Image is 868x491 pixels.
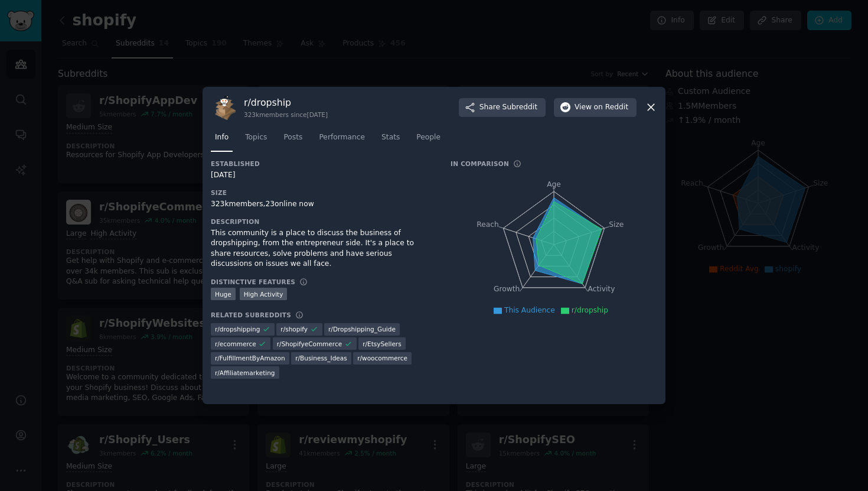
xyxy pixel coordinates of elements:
[588,285,615,293] tspan: Activity
[215,325,260,333] span: r/ dropshipping
[547,180,561,188] tspan: Age
[277,340,342,348] span: r/ ShopifyeCommerce
[502,102,537,113] span: Subreddit
[211,199,434,210] div: 323k members, 23 online now
[279,128,306,152] a: Posts
[244,110,328,119] div: 323k members since [DATE]
[211,160,434,168] h3: Established
[479,102,537,113] span: Share
[215,369,275,377] span: r/ Affiliatemarketing
[280,325,308,333] span: r/ shopify
[377,128,404,152] a: Stats
[412,128,445,152] a: People
[416,132,440,143] span: People
[283,132,302,143] span: Posts
[363,340,402,348] span: r/ EtsySellers
[609,220,624,228] tspan: Size
[295,354,347,362] span: r/ Business_Ideas
[215,132,229,143] span: Info
[594,102,628,113] span: on Reddit
[241,128,271,152] a: Topics
[240,288,288,300] div: High Activity
[572,306,608,314] span: r/dropship
[357,354,407,362] span: r/ woocommerce
[211,278,295,286] h3: Distinctive Features
[494,285,520,293] tspan: Growth
[451,160,509,168] h3: In Comparison
[328,325,396,333] span: r/ Dropshipping_Guide
[211,188,434,197] h3: Size
[215,354,285,362] span: r/ FulfillmentByAmazon
[211,217,434,226] h3: Description
[477,220,499,228] tspan: Reach
[575,102,628,113] span: View
[459,98,546,117] button: ShareSubreddit
[211,128,233,152] a: Info
[211,95,236,120] img: dropship
[211,311,291,319] h3: Related Subreddits
[245,132,267,143] span: Topics
[554,98,637,117] button: Viewon Reddit
[215,340,256,348] span: r/ ecommerce
[244,96,328,109] h3: r/ dropship
[381,132,400,143] span: Stats
[211,228,434,269] div: This community is a place to discuss the business of dropshipping, from the entrepreneur side. It...
[211,288,236,300] div: Huge
[504,306,555,314] span: This Audience
[211,170,434,181] div: [DATE]
[315,128,369,152] a: Performance
[319,132,365,143] span: Performance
